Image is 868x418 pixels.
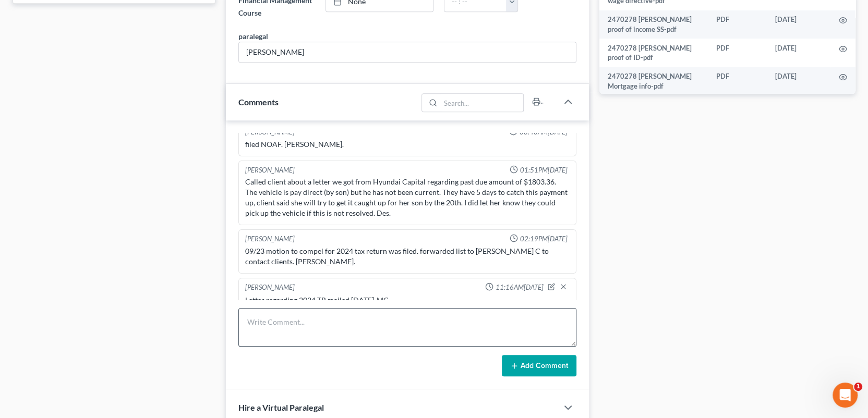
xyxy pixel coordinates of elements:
[854,383,862,391] span: 1
[767,67,830,96] td: [DATE]
[245,165,295,175] div: [PERSON_NAME]
[599,10,708,39] td: 2470278 [PERSON_NAME] proof of income SS-pdf
[520,234,568,244] span: 02:19PM[DATE]
[238,31,268,42] div: paralegal
[496,282,544,292] span: 11:16AM[DATE]
[599,39,708,67] td: 2470278 [PERSON_NAME] proof of ID-pdf
[245,295,570,305] div: Letter regarding 2024 TR mailed [DATE]-MC
[708,67,767,96] td: PDF
[238,97,279,107] span: Comments
[767,10,830,39] td: [DATE]
[833,383,858,408] iframe: Intercom live chat
[245,234,295,244] div: [PERSON_NAME]
[708,10,767,39] td: PDF
[520,165,568,175] span: 01:51PM[DATE]
[239,42,576,62] input: --
[708,39,767,67] td: PDF
[767,39,830,67] td: [DATE]
[238,402,324,412] span: Hire a Virtual Paralegal
[245,139,570,150] div: filed NOAF. [PERSON_NAME].
[440,94,523,112] input: Search...
[245,177,570,218] div: Called client about a letter we got from Hyundai Capital regarding past due amount of $1803.36. T...
[245,246,570,267] div: 09/23 motion to compel for 2024 tax return was filed. forwarded list to [PERSON_NAME] C to contac...
[502,355,576,377] button: Add Comment
[599,67,708,96] td: 2470278 [PERSON_NAME] Mortgage info-pdf
[245,282,295,293] div: [PERSON_NAME]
